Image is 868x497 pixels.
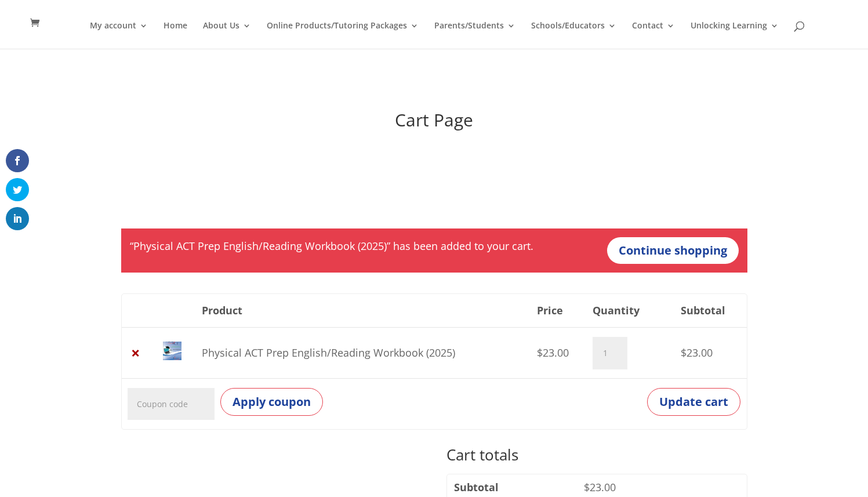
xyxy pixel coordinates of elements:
[195,327,531,378] td: Physical ACT Prep English/Reading Workbook (2025)
[128,388,215,420] input: Coupon code
[584,480,590,494] span: $
[446,447,747,468] h2: Cart totals
[607,237,739,264] a: Continue shopping
[593,337,627,369] input: Product quantity
[537,346,569,360] bdi: 23.00
[195,294,531,328] th: Product
[164,21,187,49] a: Home
[90,21,148,49] a: My account
[675,294,747,328] th: Subtotal
[586,294,675,328] th: Quantity
[691,21,779,49] a: Unlocking Learning
[121,111,747,135] h1: Cart Page
[163,342,181,360] img: ACT English/Reading Workbook (2024)
[647,388,740,416] button: Update cart
[681,346,687,360] span: $
[632,21,675,49] a: Contact
[531,294,586,328] th: Price
[267,21,419,49] a: Online Products/Tutoring Packages
[434,21,515,49] a: Parents/Students
[537,346,543,360] span: $
[128,345,143,361] a: Remove Physical ACT Prep English/Reading Workbook (2025) from cart
[220,388,323,416] button: Apply coupon
[121,228,747,273] div: “Physical ACT Prep English/Reading Workbook (2025)” has been added to your cart.
[531,21,616,49] a: Schools/Educators
[681,346,713,360] bdi: 23.00
[203,21,251,49] a: About Us
[584,480,616,494] bdi: 23.00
